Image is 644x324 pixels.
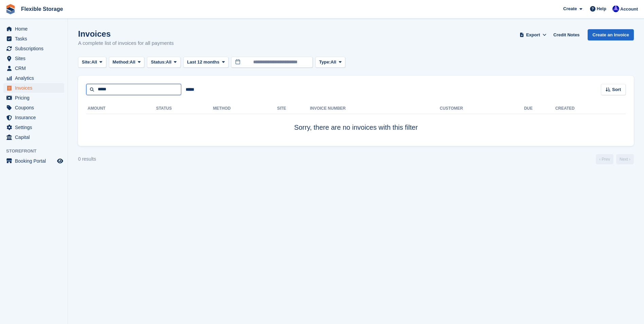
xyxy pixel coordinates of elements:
[319,59,331,66] span: Type:
[3,64,64,73] a: menu
[183,57,228,68] button: Last 12 months
[15,93,56,103] span: Pricing
[91,59,97,66] span: All
[551,29,582,40] a: Credit Notes
[187,59,219,66] span: Last 12 months
[15,64,56,73] span: CRM
[78,39,174,47] p: A complete list of invoices for all payments
[78,29,174,38] h1: Invoices
[82,59,91,66] span: Site:
[15,113,56,122] span: Insurance
[15,73,56,83] span: Analytics
[130,59,135,66] span: All
[3,132,64,142] a: menu
[563,5,577,12] span: Create
[15,44,56,53] span: Subscriptions
[3,73,64,83] a: menu
[3,83,64,93] a: menu
[3,123,64,132] a: menu
[15,34,56,43] span: Tasks
[315,57,345,68] button: Type: All
[3,54,64,63] a: menu
[612,5,619,12] img: Ian Petherick
[166,59,172,66] span: All
[3,103,64,112] a: menu
[15,103,56,112] span: Coupons
[310,103,440,114] th: Invoice Number
[331,59,336,66] span: All
[15,123,56,132] span: Settings
[596,154,613,164] a: Previous
[3,44,64,53] a: menu
[147,57,180,68] button: Status: All
[86,103,156,114] th: Amount
[612,86,621,93] span: Sort
[15,132,56,142] span: Capital
[3,156,64,166] a: menu
[597,5,606,12] span: Help
[151,59,166,66] span: Status:
[294,124,418,131] span: Sorry, there are no invoices with this filter
[555,103,626,114] th: Created
[518,29,548,40] button: Export
[5,4,16,14] img: stora-icon-8386f47178a22dfd0bd8f6a31ec36ba5ce8667c1dd55bd0f319d3a0aa187defe.svg
[524,103,555,114] th: Due
[3,34,64,43] a: menu
[15,24,56,34] span: Home
[594,154,635,164] nav: Page
[3,93,64,103] a: menu
[620,6,638,13] span: Account
[78,156,96,163] div: 0 results
[15,54,56,63] span: Sites
[526,32,540,38] span: Export
[156,103,213,114] th: Status
[56,157,64,165] a: Preview store
[15,83,56,93] span: Invoices
[3,24,64,34] a: menu
[113,59,130,66] span: Method:
[109,57,145,68] button: Method: All
[277,103,310,114] th: Site
[15,156,56,166] span: Booking Portal
[213,103,277,114] th: Method
[588,29,634,40] a: Create an Invoice
[78,57,106,68] button: Site: All
[6,148,68,155] span: Storefront
[18,3,66,15] a: Flexible Storage
[3,113,64,122] a: menu
[440,103,524,114] th: Customer
[616,154,634,164] a: Next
